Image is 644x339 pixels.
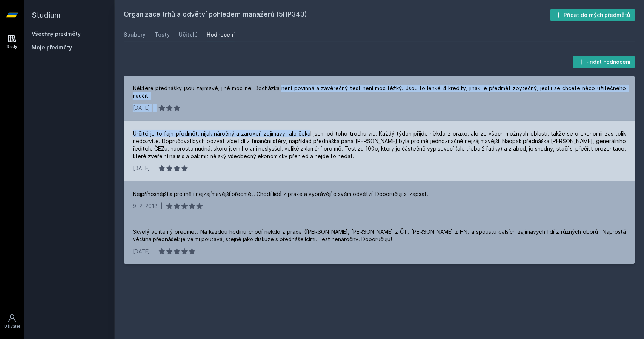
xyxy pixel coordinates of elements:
[153,248,155,255] div: |
[4,324,20,329] div: Uživatel
[133,202,158,210] div: 9. 2. 2018
[207,31,235,39] div: Hodnocení
[133,190,428,198] div: Nejpřínosnější a pro mě i nejzajímavější předmět. Chodí lidé z praxe a vyprávějí o svém odvětví. ...
[573,56,635,68] button: Přidat hodnocení
[124,27,146,42] a: Soubory
[133,228,626,243] div: Skvělý volitelný předmět. Na každou hodinu chodí někdo z praxe ([PERSON_NAME], [PERSON_NAME] z ČT...
[124,31,146,39] div: Soubory
[2,310,23,333] a: Uživatel
[2,30,23,53] a: Study
[133,130,626,160] div: Určitě je to fajn předmět, nijak náročný a zároveň zajímavý, ale čekal jsem od toho trochu víc. K...
[32,31,81,37] a: Všechny předměty
[133,104,150,112] div: [DATE]
[179,31,198,39] div: Učitelé
[550,9,635,21] button: Přidat do mých předmětů
[124,9,550,21] h2: Organizace trhů a odvětví pohledem manažerů (5HP343)
[133,248,150,255] div: [DATE]
[155,31,170,39] div: Testy
[161,202,163,210] div: |
[155,27,170,42] a: Testy
[133,165,150,172] div: [DATE]
[32,44,72,51] span: Moje předměty
[153,104,155,112] div: |
[153,165,155,172] div: |
[133,85,626,100] div: Některé přednášky jsou zajímavé, jiné moc ne. Docházka není povinná a závěrečný test není moc těž...
[207,27,235,42] a: Hodnocení
[7,44,18,49] div: Study
[179,27,198,42] a: Učitelé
